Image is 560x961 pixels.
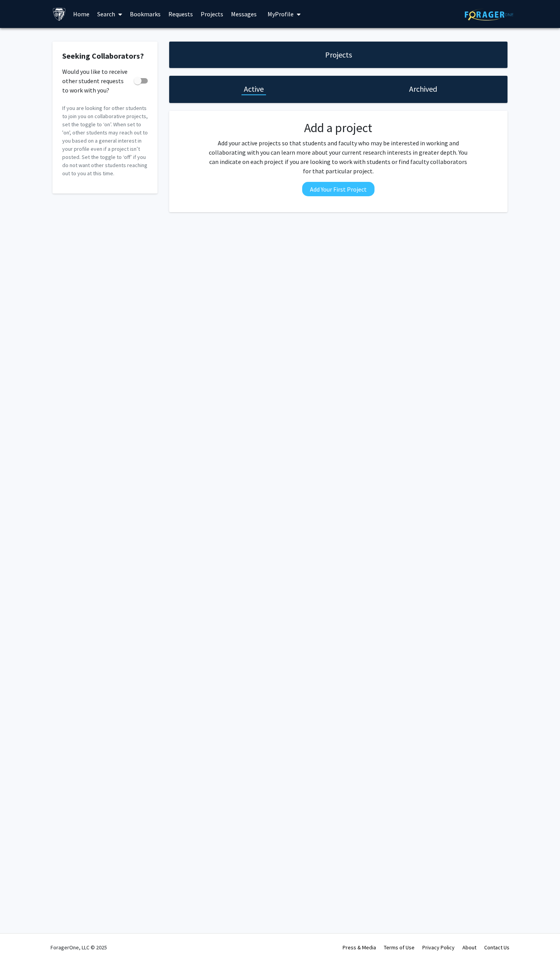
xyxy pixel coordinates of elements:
h1: Archived [409,84,437,94]
a: Home [69,0,93,28]
a: Terms of Use [384,944,415,951]
div: ForagerOne, LLC © 2025 [51,934,107,961]
img: Johns Hopkins University Logo [52,7,66,21]
h2: Add a project [206,120,470,135]
h1: Projects [325,49,352,60]
p: Add your active projects so that students and faculty who may be interested in working and collab... [206,138,470,176]
a: Contact Us [484,944,509,951]
button: Add Your First Project [302,182,374,196]
span: Would you like to receive other student requests to work with you? [62,67,131,95]
a: Bookmarks [126,0,164,28]
a: About [462,944,476,951]
a: Requests [164,0,197,28]
a: Privacy Policy [422,944,455,951]
img: ForagerOne Logo [465,9,513,21]
iframe: Chat [6,926,33,955]
h1: Active [244,84,264,94]
a: Messages [227,0,261,28]
a: Search [93,0,126,28]
a: Projects [197,0,227,28]
h2: Seeking Collaborators? [62,51,148,61]
span: My Profile [268,10,294,18]
a: Press & Media [343,944,376,951]
p: If you are looking for other students to join you on collaborative projects, set the toggle to ‘o... [62,104,148,178]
